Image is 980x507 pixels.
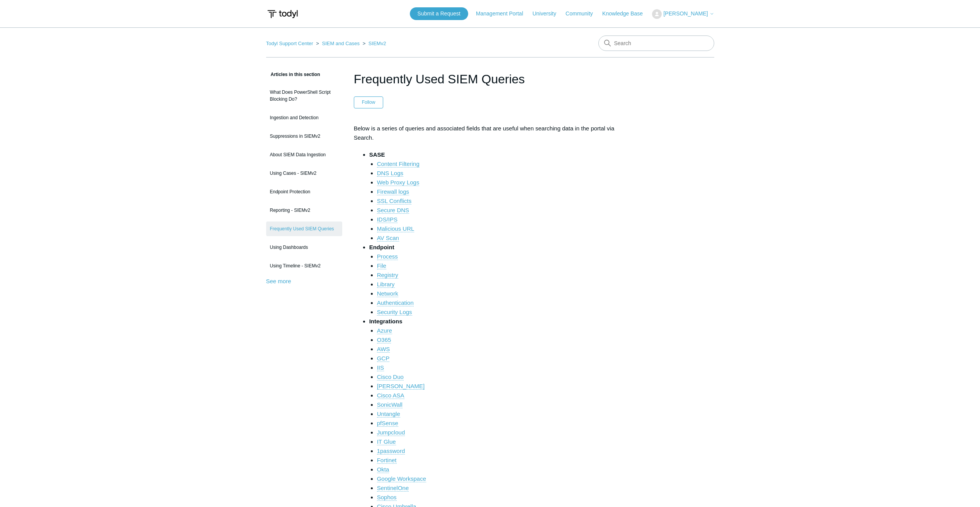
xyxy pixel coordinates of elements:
a: Web Proxy Logs [377,179,420,186]
a: Untangle [377,411,400,417]
span: [PERSON_NAME] [663,10,708,17]
a: Secure DNS [377,207,409,214]
strong: Endpoint [369,244,394,250]
a: SonicWall [377,401,403,408]
a: Cisco ASA [377,392,404,399]
h1: Frequently Used SIEM Queries [354,70,627,88]
a: Fortinet [377,457,397,464]
a: Management Portal [476,10,531,18]
p: Below is a series of queries and associated fields that are useful when searching data in the por... [354,124,627,142]
a: pfSense [377,420,398,427]
span: Articles in this section [266,72,320,77]
a: 1password [377,448,405,455]
a: Submit a Request [410,7,468,20]
a: SIEM and Cases [322,41,360,46]
a: IT Glue [377,438,396,445]
a: Using Timeline - SIEMv2 [266,259,342,273]
li: SIEM and Cases [314,41,361,46]
a: Using Dashboards [266,240,342,255]
a: Authentication [377,299,414,306]
a: Community [566,10,601,18]
a: DNS Logs [377,170,403,177]
a: IDS/IPS [377,216,397,223]
a: Suppressions in SIEMv2 [266,129,342,144]
button: [PERSON_NAME] [652,9,714,19]
a: Okta [377,466,389,473]
a: Todyl Support Center [266,41,313,46]
a: O365 [377,336,391,343]
a: GCP [377,355,390,362]
a: Security Logs [377,309,412,316]
a: Google Workspace [377,475,426,482]
a: SIEMv2 [369,41,386,46]
a: Cisco Duo [377,373,404,380]
input: Search [598,35,714,51]
a: Reporting - SIEMv2 [266,203,342,218]
a: Using Cases - SIEMv2 [266,166,342,181]
a: Firewall logs [377,188,409,195]
a: Jumpcloud [377,429,405,436]
a: IIS [377,364,384,371]
a: Network [377,290,398,297]
a: Content Filtering [377,161,420,167]
a: About SIEM Data Ingestion [266,147,342,162]
a: University [532,10,564,18]
a: Azure [377,327,392,334]
li: SIEMv2 [361,41,386,46]
li: Todyl Support Center [266,41,315,46]
a: Registry [377,272,398,279]
a: [PERSON_NAME] [377,383,425,390]
a: AV Scan [377,235,399,242]
a: Sophos [377,494,397,501]
a: SSL Conflicts [377,198,411,204]
a: Knowledge Base [602,10,651,18]
a: Library [377,281,395,288]
a: SentinelOne [377,485,409,492]
a: See more [266,278,291,284]
button: Follow Article [354,96,384,108]
a: What Does PowerShell Script Blocking Do? [266,85,342,106]
strong: Integrations [369,318,403,324]
a: Process [377,253,398,260]
a: AWS [377,346,390,353]
a: Ingestion and Detection [266,110,342,125]
a: Endpoint Protection [266,184,342,199]
strong: SASE [369,151,385,158]
a: File [377,262,386,269]
a: Malicious URL [377,225,414,232]
img: Todyl Support Center Help Center home page [266,7,299,21]
a: Frequently Used SIEM Queries [266,221,342,236]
